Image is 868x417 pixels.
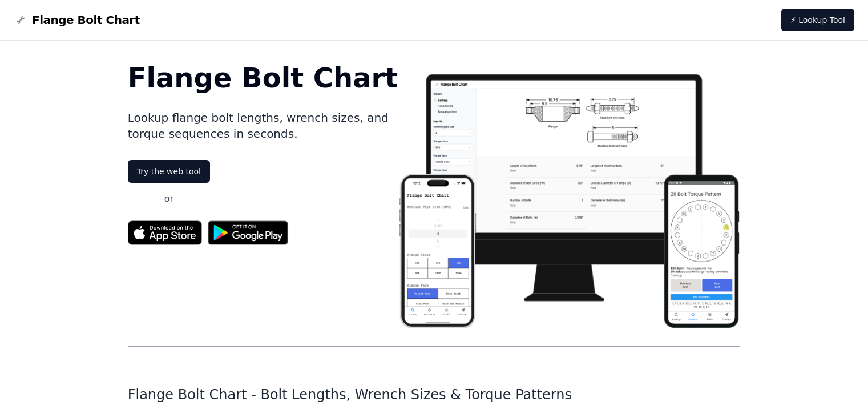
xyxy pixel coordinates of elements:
span: Flange Bolt Chart [32,12,140,28]
img: Flange bolt chart app screenshot [398,64,740,328]
img: Flange Bolt Chart Logo [14,13,27,27]
h1: Flange Bolt Chart [128,64,398,91]
p: Lookup flange bolt lengths, wrench sizes, and torque sequences in seconds. [128,110,398,142]
img: Get it on Google Play [202,215,294,251]
p: or [164,192,173,206]
img: App Store badge for the Flange Bolt Chart app [128,220,202,245]
a: Try the web tool [128,160,210,183]
a: Flange Bolt Chart LogoFlange Bolt Chart [14,12,140,28]
h1: Flange Bolt Chart - Bolt Lengths, Wrench Sizes & Torque Patterns [128,386,741,404]
a: ⚡ Lookup Tool [781,9,854,31]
